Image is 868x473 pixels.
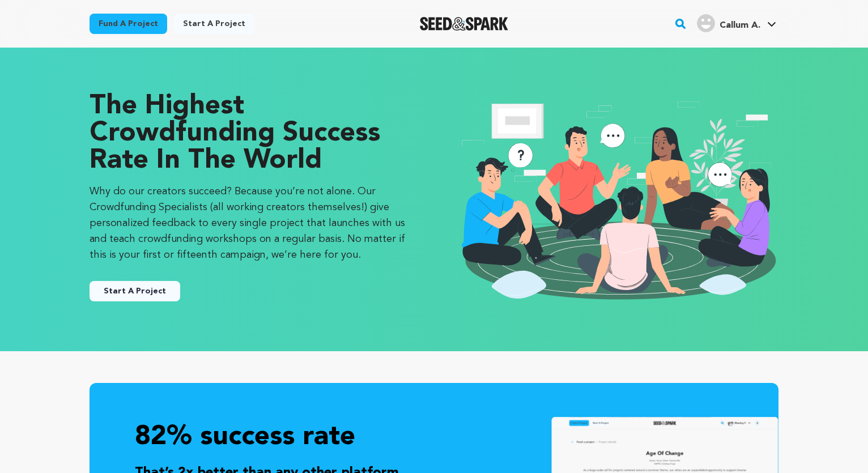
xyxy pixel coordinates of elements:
[720,21,760,30] span: Callum A.
[695,12,778,32] a: Callum A.'s Profile
[90,184,411,263] p: Why do our creators succeed? Because you’re not alone. Our Crowdfunding Specialists (all working ...
[420,17,509,31] img: Seed&Spark Logo Dark Mode
[695,12,778,36] span: Callum A.'s Profile
[697,14,760,32] div: Callum A.'s Profile
[90,281,180,301] button: Start A Project
[697,14,715,32] img: user.png
[90,14,167,34] a: Fund a project
[457,93,778,306] img: seedandspark start project illustration image
[90,93,411,174] p: The Highest Crowdfunding Success Rate in the World
[135,419,733,456] p: 82% success rate
[174,14,254,34] a: Start a project
[420,17,509,31] a: Seed&Spark Homepage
